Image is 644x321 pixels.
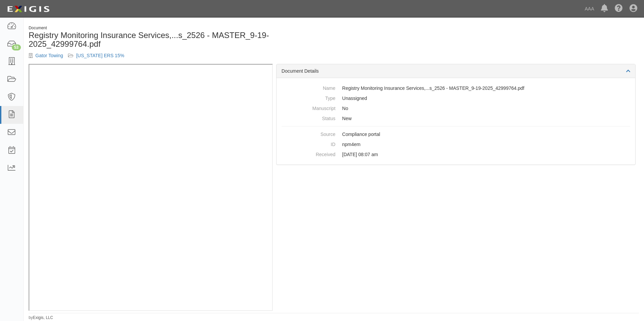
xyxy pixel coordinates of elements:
[29,31,329,49] h1: Registry Monitoring Insurance Services,...s_2526 - MASTER_9-19-2025_42999764.pdf
[282,113,335,122] dt: Status
[76,53,124,58] a: [US_STATE] ERS 15%
[29,315,53,321] small: by
[581,2,598,15] a: AAA
[282,103,335,112] dt: Manuscript
[29,25,329,31] div: Document
[282,113,630,123] dd: New
[282,139,630,149] dd: npm4em
[282,149,630,159] dd: [DATE] 08:07 am
[12,44,21,50] div: 53
[282,149,335,158] dt: Received
[282,129,335,138] dt: Source
[282,83,630,93] dd: Registry Monitoring Insurance Services,...s_2526 - MASTER_9-19-2025_42999764.pdf
[282,83,335,92] dt: Name
[277,64,635,78] div: Document Details
[35,53,63,58] a: Gator Towing
[5,3,52,15] img: logo-5460c22ac91f19d4615b14bd174203de0afe785f0fc80cf4dbbc73dc1793850b.png
[282,139,335,148] dt: ID
[282,93,630,103] dd: Unassigned
[615,5,623,13] i: Help Center - Complianz
[282,103,630,113] dd: No
[282,129,630,139] dd: Compliance portal
[282,93,335,102] dt: Type
[33,315,53,320] a: Exigis, LLC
